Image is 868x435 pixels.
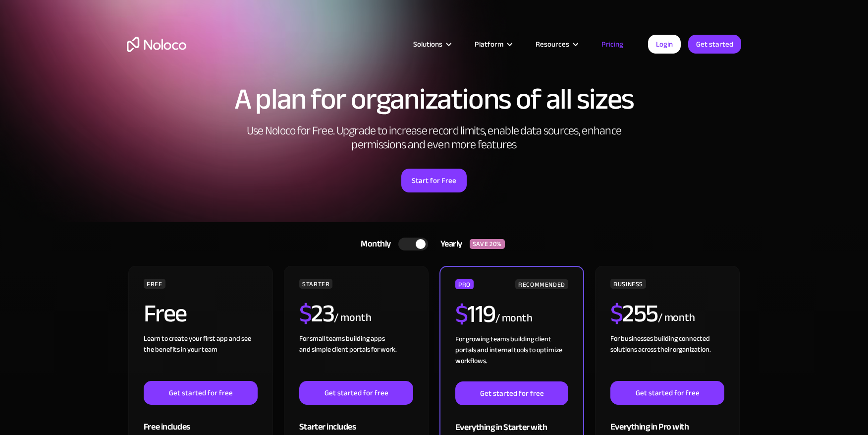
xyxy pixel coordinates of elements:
span: $ [455,291,468,337]
div: Solutions [413,38,442,51]
h1: A plan for organizations of all sizes [127,84,741,114]
a: Get started for free [455,381,568,405]
a: home [127,37,186,52]
div: For small teams building apps and simple client portals for work. ‍ [299,333,413,381]
div: RECOMMENDED [515,279,568,289]
a: Get started for free [610,381,724,405]
div: FREE [144,279,165,289]
div: / month [495,311,533,326]
div: For businesses building connected solutions across their organization. ‍ [610,333,724,381]
div: BUSINESS [610,279,646,289]
div: / month [658,310,695,326]
div: Yearly [428,237,470,251]
div: Learn to create your first app and see the benefits in your team ‍ [144,333,258,381]
div: Platform [475,38,503,51]
div: Monthly [348,237,398,251]
a: Get started for free [144,381,258,405]
div: Resources [523,38,589,51]
h2: Use Noloco for Free. Upgrade to increase record limits, enable data sources, enhance permissions ... [236,124,632,152]
div: Resources [536,38,569,51]
div: SAVE 20% [470,239,505,249]
h2: 119 [455,302,495,326]
div: PRO [455,279,474,289]
h2: 23 [299,301,334,326]
div: For growing teams building client portals and internal tools to optimize workflows. [455,334,568,381]
h2: Free [144,301,187,326]
a: Get started for free [299,381,413,405]
a: Get started [688,35,741,54]
a: Login [648,35,681,54]
div: / month [334,310,371,326]
h2: 255 [610,301,658,326]
a: Pricing [589,38,636,51]
span: $ [299,290,312,337]
div: Solutions [401,38,462,51]
div: STARTER [299,279,332,289]
span: $ [610,290,623,337]
div: Platform [462,38,523,51]
a: Start for Free [401,169,467,192]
